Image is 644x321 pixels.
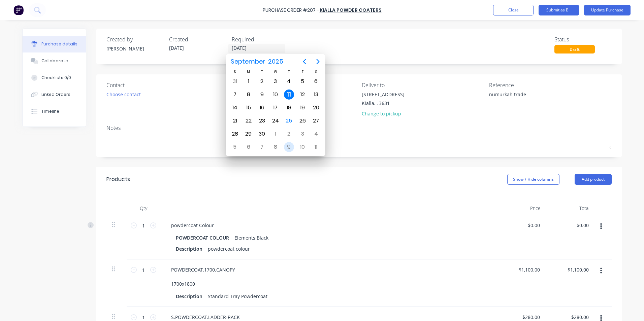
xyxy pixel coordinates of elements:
div: Saturday, September 6, 2025 [311,76,321,86]
div: Status [554,35,612,43]
button: Collaborate [23,52,86,69]
div: Today, Thursday, September 25, 2025 [284,116,294,126]
div: Draft [554,45,595,53]
div: Thursday, September 18, 2025 [284,103,294,113]
div: Collaborate [41,58,68,64]
div: Tuesday, October 7, 2025 [257,142,267,152]
div: Reference [489,81,612,89]
div: Monday, September 1, 2025 [244,76,254,86]
button: Show / Hide columns [507,174,559,185]
textarea: numurkah trade [489,91,573,106]
button: Close [493,5,534,15]
button: Previous page [298,55,311,68]
button: Next page [311,55,325,68]
div: Thursday, September 11, 2025 [284,90,294,100]
div: Deliver to [362,81,484,89]
div: POWDERCOAT.1700.CANOPY 1700x1800 [166,265,240,289]
div: Purchase details [41,41,77,47]
a: Kialla Powder Coaters [320,7,382,13]
div: Saturday, October 4, 2025 [311,129,321,139]
div: M [241,69,255,75]
div: F [296,69,309,75]
div: T [255,69,269,75]
div: POWDERCOAT COLOUR [176,233,232,243]
div: Sunday, August 31, 2025 [230,76,240,86]
div: Notes [106,124,612,132]
div: Qty [127,202,160,215]
div: Saturday, September 27, 2025 [311,116,321,126]
span: 2025 [266,56,285,68]
div: Change to pickup [362,110,405,117]
div: T [282,69,296,75]
div: Wednesday, September 10, 2025 [270,90,281,100]
div: Thursday, October 2, 2025 [284,129,294,139]
div: Price [497,202,546,215]
div: Wednesday, October 1, 2025 [270,129,281,139]
div: Monday, September 8, 2025 [244,90,254,100]
div: Sunday, September 28, 2025 [230,129,240,139]
div: Thursday, September 4, 2025 [284,76,294,86]
div: Thursday, October 9, 2025 [284,142,294,152]
div: Kialla, , 3631 [362,100,405,107]
button: Submit as Bill [539,5,579,15]
button: Purchase details [23,36,86,52]
div: Sunday, September 21, 2025 [230,116,240,126]
div: Tuesday, September 16, 2025 [257,103,267,113]
div: Purchase Order #207 - [263,7,319,14]
div: Monday, September 15, 2025 [244,103,254,113]
div: Saturday, September 20, 2025 [311,103,321,113]
div: Friday, September 5, 2025 [297,76,308,86]
div: Tuesday, September 9, 2025 [257,90,267,100]
button: Update Purchase [584,5,631,15]
div: Tuesday, September 2, 2025 [257,76,267,86]
div: [PERSON_NAME] [106,45,164,52]
button: Timeline [23,103,86,120]
div: Linked Orders [41,92,70,98]
div: Sunday, October 5, 2025 [230,142,240,152]
button: September2025 [226,56,287,68]
div: Saturday, October 11, 2025 [311,142,321,152]
div: Choose contact [106,91,141,98]
button: Linked Orders [23,86,86,103]
div: S [309,69,323,75]
div: Friday, September 12, 2025 [297,90,308,100]
span: September [229,56,266,68]
div: Wednesday, September 3, 2025 [270,76,281,86]
div: Timeline [41,108,59,114]
div: Monday, September 22, 2025 [244,116,254,126]
div: powdercoat colour [205,244,253,254]
div: Wednesday, October 8, 2025 [270,142,281,152]
div: Total [546,202,595,215]
div: Wednesday, September 24, 2025 [270,116,281,126]
div: Monday, October 6, 2025 [244,142,254,152]
div: Description [173,291,205,301]
div: Contact [106,81,229,89]
button: Checklists 0/0 [23,69,86,86]
div: Friday, October 10, 2025 [297,142,308,152]
div: Monday, September 29, 2025 [244,129,254,139]
button: Add product [575,174,612,185]
div: Checklists 0/0 [41,75,71,81]
div: Friday, October 3, 2025 [297,129,308,139]
div: Standard Tray Powdercoat [205,291,270,301]
div: W [269,69,282,75]
div: Friday, September 19, 2025 [297,103,308,113]
div: Sunday, September 14, 2025 [230,103,240,113]
div: Tuesday, September 23, 2025 [257,116,267,126]
div: Products [106,175,130,183]
div: Required [232,35,289,43]
div: Elements Black [234,233,268,243]
div: [STREET_ADDRESS] [362,91,405,98]
div: S [228,69,241,75]
div: Saturday, September 13, 2025 [311,90,321,100]
div: Created [169,35,226,43]
div: Created by [106,35,164,43]
img: Factory [13,5,24,15]
div: Description [173,244,205,254]
div: powdercoat Colour [166,220,219,230]
div: Sunday, September 7, 2025 [230,90,240,100]
div: Tuesday, September 30, 2025 [257,129,267,139]
div: Friday, September 26, 2025 [297,116,308,126]
div: Wednesday, September 17, 2025 [270,103,281,113]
